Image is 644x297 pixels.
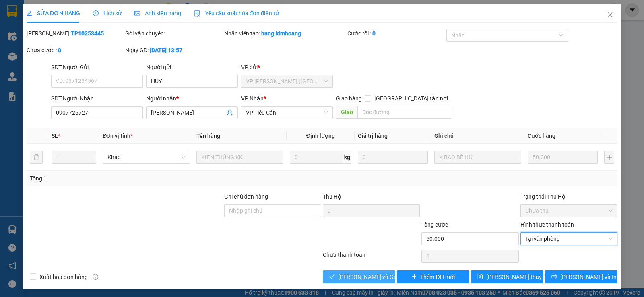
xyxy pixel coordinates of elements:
[27,46,124,55] div: Chưa cước :
[246,107,328,119] span: VP Tiểu Cần
[58,47,61,53] b: 0
[241,63,333,72] div: VP gửi
[134,10,140,16] span: picture
[338,272,415,281] span: [PERSON_NAME] và Giao hàng
[71,30,104,37] b: TP10253445
[224,204,321,217] input: Ghi chú đơn hàng
[224,29,346,38] div: Nhân viên tạo:
[525,205,613,217] span: Chưa thu
[246,75,328,87] span: VP Trần Phú (Hàng)
[520,221,574,228] label: Hình thức thanh toán
[551,274,557,280] span: printer
[146,94,238,103] div: Người nhận
[261,30,301,37] b: hung.kimhoang
[27,10,80,16] span: SỬA ĐƠN HÀNG
[134,10,181,16] span: Ảnh kiện hàng
[477,274,483,280] span: save
[194,10,279,16] span: Yêu cầu xuất hóa đơn điện tử
[336,95,362,102] span: Giao hàng
[372,30,376,37] b: 0
[525,233,613,245] span: Tại văn phòng
[36,272,91,281] span: Xuất hóa đơn hàng
[323,193,341,200] span: Thu Hộ
[146,63,238,72] div: Người gửi
[51,63,143,72] div: SĐT Người Gửi
[306,133,335,139] span: Định lượng
[323,270,395,283] button: check[PERSON_NAME] và Giao hàng
[421,221,448,228] span: Tổng cước
[347,29,444,38] div: Cước rồi :
[431,128,524,144] th: Ghi chú
[607,12,613,18] span: close
[528,133,555,139] span: Cước hàng
[30,174,249,183] div: Tổng: 1
[27,10,32,16] span: edit
[52,133,58,139] span: SL
[397,270,469,283] button: plusThêm ĐH mới
[336,106,357,119] span: Giao
[125,29,222,38] div: Gói vận chuyển:
[322,250,421,264] div: Chưa thanh toán
[93,274,98,280] span: info-circle
[434,151,521,164] input: Ghi Chú
[471,270,543,283] button: save[PERSON_NAME] thay đổi
[125,46,222,55] div: Ngày GD:
[599,4,621,27] button: Close
[486,272,551,281] span: [PERSON_NAME] thay đổi
[358,151,428,164] input: 0
[224,193,268,200] label: Ghi chú đơn hàng
[411,274,417,280] span: plus
[528,151,598,164] input: 0
[30,151,43,164] button: delete
[227,109,233,116] span: user-add
[357,106,452,119] input: Dọc đường
[93,10,122,16] span: Lịch sử
[196,133,220,139] span: Tên hàng
[371,94,451,103] span: [GEOGRAPHIC_DATA] tận nơi
[51,94,143,103] div: SĐT Người Nhận
[241,95,264,102] span: VP Nhận
[343,151,351,164] span: kg
[196,151,283,164] input: VD: Bàn, Ghế
[358,133,388,139] span: Giá trị hàng
[604,151,614,164] button: plus
[107,151,185,163] span: Khác
[545,270,617,283] button: printer[PERSON_NAME] và In
[93,10,99,16] span: clock-circle
[194,10,200,17] img: icon
[520,192,617,201] div: Trạng thái Thu Hộ
[103,133,133,139] span: Đơn vị tính
[420,272,454,281] span: Thêm ĐH mới
[27,29,124,38] div: [PERSON_NAME]:
[329,274,335,280] span: check
[150,47,182,53] b: [DATE] 13:57
[560,272,617,281] span: [PERSON_NAME] và In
